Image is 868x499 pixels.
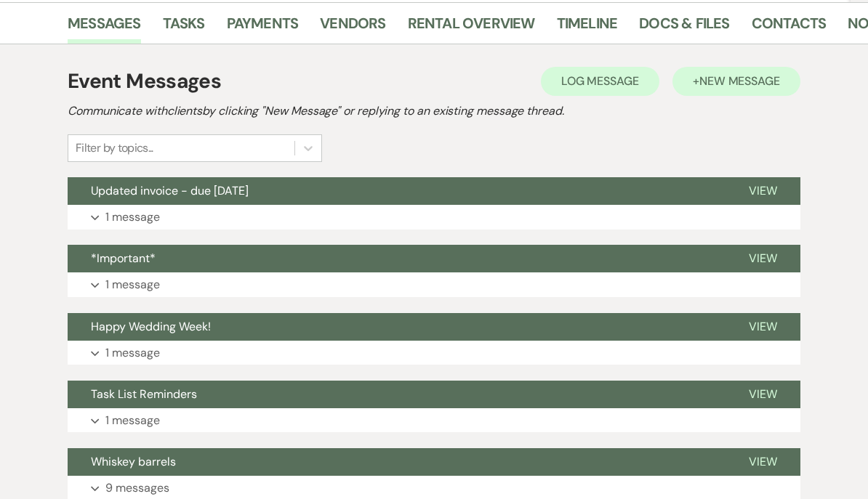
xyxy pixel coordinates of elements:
[91,386,197,402] span: Task List Reminders
[76,139,153,157] div: Filter by topics...
[726,245,800,272] button: View
[749,183,777,198] span: View
[91,454,176,469] span: Whiskey barrels
[749,251,777,266] span: View
[557,12,618,44] a: Timeline
[699,73,780,89] span: New Message
[68,12,141,44] a: Messages
[105,275,160,294] p: 1 message
[105,344,160,362] p: 1 message
[68,341,800,365] button: 1 message
[68,205,800,230] button: 1 message
[726,448,800,476] button: View
[91,319,211,334] span: Happy Wedding Week!
[726,177,800,205] button: View
[749,454,777,469] span: View
[408,12,535,44] a: Rental Overview
[91,251,156,266] span: *Important*
[163,12,205,44] a: Tasks
[726,313,800,341] button: View
[68,272,800,297] button: 1 message
[91,183,249,198] span: Updated invoice - due [DATE]
[541,67,659,96] button: Log Message
[320,12,385,44] a: Vendors
[68,66,221,97] h1: Event Messages
[749,319,777,334] span: View
[672,67,800,96] button: +New Message
[68,102,800,120] h2: Communicate with clients by clicking "New Message" or replying to an existing message thread.
[105,411,160,430] p: 1 message
[68,448,726,476] button: Whiskey barrels
[749,386,777,402] span: View
[639,12,729,44] a: Docs & Files
[68,381,726,408] button: Task List Reminders
[68,177,726,205] button: Updated invoice - due [DATE]
[68,408,800,433] button: 1 message
[752,12,827,44] a: Contacts
[105,208,160,227] p: 1 message
[68,245,726,272] button: *Important*
[227,12,299,44] a: Payments
[105,479,169,498] p: 9 messages
[726,381,800,408] button: View
[68,313,726,341] button: Happy Wedding Week!
[561,73,639,89] span: Log Message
